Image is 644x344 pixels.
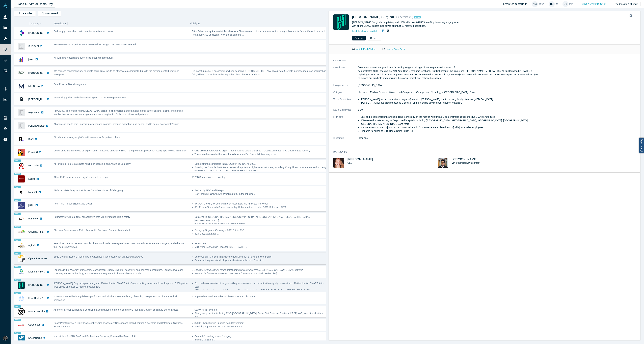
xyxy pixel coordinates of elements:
[28,310,45,313] a: Mantis Analytics
[54,176,108,178] span: AI for 170B sensors where digital chips will never go
[28,204,34,207] a: [URL]
[18,255,25,262] img: Operant Networks's Logo
[195,153,219,155] strong: Time-to-value slashed
[195,232,327,236] li: 40% Cost Advantage ...
[569,2,573,6] p: min
[195,272,278,275] em: Secured its first Healthcare customer - HHS (Laundris + Standard Textiles pilot).
[361,101,542,105] li: [PERSON_NAME] has brought several Class I, II, and III medical devices from ideation to launch.
[18,308,25,315] img: Mantis Analytics's Logo
[54,229,131,232] span: Chemical Technology to Make Renewable Fuels and Chemicals Affordable
[29,20,39,27] span: Company
[333,98,358,108] dt: Team Description
[195,166,327,173] li: Entering the financial institutions market with potential high-value customers, including 60 sign...
[28,124,45,127] a: Polyview Health
[195,215,327,222] li: Deployed in [GEOGRAPHIC_DATA], [GEOGRAPHIC_DATA], [GEOGRAPHIC_DATA], [GEOGRAPHIC_DATA], [GEOGRAPH...
[192,69,327,76] p: Bio-nanofungicide: 3 successful soybean seasons in [GEOGRAPHIC_DATA] obtaining a 9% yield increas...
[195,162,327,166] li: Data platforms completed in [GEOGRAPHIC_DATA], 2023.
[333,151,537,154] h3: Founders
[347,158,373,161] span: [PERSON_NAME]
[3,336,8,340] img: Rami Chousein's Account
[18,30,25,37] img: Kimaru AI's Logo
[28,177,35,180] a: Kaspix
[54,282,188,288] span: [PERSON_NAME] Surgical's proprietary and 100% effective SMART Auto-Stop is making surgery safe, w...
[54,56,114,59] span: [URL] helps researchers never miss breakthroughs again.
[54,335,136,338] span: Marketplace for B2B SaaS and Professional Services, Powered by Fintech & AI
[14,186,21,188] span: Alumni
[358,136,542,140] dd: Hospitals
[192,295,327,298] p: *completed nationwide market validation customer discovery ...
[18,136,25,143] img: Bionl's Logo
[14,305,21,308] span: Alumni
[54,295,177,301] span: A nanoscale-enabled drug delivery platform to radically improve the efficacy of existing therapeu...
[352,15,394,19] span: [PERSON_NAME] Surgical
[394,15,413,19] small: ( Alchemist 25 )
[54,189,123,192] span: AI-Based Meta Analysis that Saves Countless Hours of Debugging.
[612,2,640,6] button: Feedback to Alchemist
[38,11,61,16] button: Bookmarked
[358,108,542,112] dd: 1-10
[14,199,21,201] span: Alumni
[361,115,542,119] li: Best and most consistent surgical drilling technology on the market with uniquely demonstrated 10...
[28,244,36,246] a: Agtools
[14,173,21,175] span: Alumni
[195,202,327,205] li: 3X QoQ Growth, 5k Users with 5k+ Meetings/Calls Analyzed Per Week
[14,11,36,16] button: All Categories
[28,337,42,339] a: NachoNacho
[195,205,327,209] li: 30+ Person Team with Senior Leadership Onboarded for Head of GTM, Sales, and CSX ...
[18,202,25,209] img: Spiky.ai's Logo
[361,98,542,101] li: [PERSON_NAME] (neuroscientist and engineer) founded [PERSON_NAME] due to her long family history ...
[28,297,51,300] a: Hera Health Solutions
[192,175,327,179] p: $170B Sensor Market → Analog ...
[54,109,183,116] span: PayCare AI is reimagining [MEDICAL_DATA] billing—using intelligent automation so prior authorizat...
[503,2,527,6] h4: Livestream starts in
[28,138,34,140] a: Bionl
[361,129,542,133] li: Prepared to launch to O.R. Neuro-Spine in [DATE]
[195,269,303,271] em: Laundris already serves major hotels brands including CitizenM, [GEOGRAPHIC_DATA], Virgin, Marriott,
[195,321,327,325] li: $700K+ Non-Dilutive Funding from Government
[54,322,183,328] span: Boost Profitability of a Dairy Producer by Using Proprietary Sensors and Deep Learning Algorithms...
[333,14,349,30] img: Hubly Surgical's Logo
[54,83,87,86] span: Data Privacy Risk Management
[352,21,464,28] div: [PERSON_NAME] Surgical's proprietary and 100% effective SMART Auto-Stop is making surgery safe, w...
[54,308,179,311] span: AI-driven threat intelligence & decision making platform to protect company’s reputation, supply ...
[195,149,228,152] strong: One-prompt RAGOps AI agent
[361,126,542,129] li: 6,500+ [PERSON_NAME] [MEDICAL_DATA] Drills sold / $4.5M revenue achieved [DATE] with just 2 sales...
[18,215,25,222] img: Perimeter's Logo
[639,138,644,153] a: Report a bug!
[18,162,25,169] img: RED Atlas's Logo
[54,269,183,275] span: Laundris is the “Waymo” of Inventory Management Supply Chain for hospitality and healthcare indus...
[361,119,542,126] li: 96%+ retention rate among VAC-approved hospitals, including [GEOGRAPHIC_DATA], [GEOGRAPHIC_DATA],...
[18,242,25,249] img: Agtools's Logo
[18,321,25,328] img: Cattle Scan's Logo
[28,323,40,326] a: Cattle Scan
[333,83,358,90] dt: Incorporated in
[195,338,327,342] li: Infinitely Scalable ...
[195,335,327,338] li: Created & Leading a New Category
[54,30,113,33] span: End supply chain chaos with adaptive real-time decisions
[633,13,638,19] button: Close
[532,1,538,7] div: 13
[14,279,21,281] span: Alumni
[414,16,421,18] span: Alumni
[54,242,185,248] span: Real Time Data for the Food Supply Chain: Worldwide Coverage of Over 500 Commodities for Farmers,...
[54,136,121,139] span: Bioinformatics analysis platform/Disease-specific patient cohorts.
[54,202,93,205] span: Real-Time Personalized Sales Coach
[28,71,48,74] a: [PERSON_NAME]
[195,308,327,312] li: $300K ARR Revenue
[14,266,21,268] span: Alumni
[195,189,327,192] li: Backed by NEC and Netapp
[195,192,327,196] li: 100% Monthly Growth with over $300,000 in the Pipeline ...
[14,239,21,241] span: Alumni
[195,272,327,275] li: ...
[14,319,21,321] span: Alumni
[18,335,25,342] img: NachoNacho's Logo
[195,325,327,328] li: Finalizing Agreement with National Distributor ...
[28,257,47,260] a: Operant Networks
[14,159,21,162] span: Alumni
[358,83,542,87] dd: [GEOGRAPHIC_DATA]
[28,191,37,193] a: Metabob
[224,153,241,155] strong: weeks to hours
[349,46,379,52] button: Watch Pitch Video
[195,242,327,245] li: $1.2M ARR
[54,20,186,27] button: Description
